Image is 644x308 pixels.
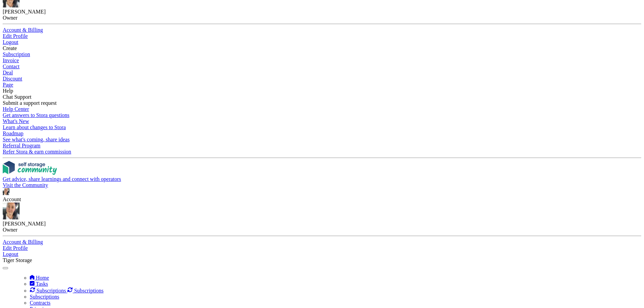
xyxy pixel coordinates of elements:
span: Account [3,196,21,202]
a: Logout [3,39,641,45]
div: [PERSON_NAME] [3,9,641,15]
a: Contracts [30,300,50,306]
div: Tiger Storage [3,257,641,263]
div: Get advice, share learnings and connect with operators [3,176,641,182]
div: See what's coming, share ideas [3,137,641,143]
a: Logout [3,251,641,257]
span: Visit the Community [3,182,48,188]
img: Becky Martin [3,188,9,195]
a: menu [30,281,48,287]
a: Invoice [3,57,641,64]
a: Help Center Get answers to Stora questions [3,106,641,118]
div: Owner [3,15,641,21]
a: menu [30,275,49,281]
span: Subscriptions [37,288,66,293]
div: [PERSON_NAME] [3,221,641,227]
span: Roadmap [3,131,23,136]
span: Home [36,275,49,281]
a: Page [3,82,641,88]
span: What's New [3,118,29,124]
span: Tasks [36,281,48,287]
a: Subscriptions [30,294,59,300]
a: Contact [3,64,641,70]
a: menu [30,288,67,293]
button: Close navigation [3,267,8,269]
span: Chat Support [3,94,31,100]
div: Owner [3,227,641,233]
span: Referral Program [3,143,41,148]
span: Help Center [3,106,29,112]
img: community-logo-e120dcb29bea30313fccf008a00513ea5fe9ad107b9d62852cae38739ed8438e.svg [3,161,57,175]
li: Home [30,275,641,281]
a: Referral Program Refer Stora & earn commission [3,143,641,155]
a: Deal [3,70,641,76]
div: Refer Stora & earn commission [3,149,641,155]
span: Subscriptions [74,288,103,293]
a: Account & Billing [3,27,641,33]
a: Edit Profile [3,245,641,251]
li: Subscriptions [30,287,641,294]
a: Account & Billing [3,239,641,245]
span: Help [3,88,13,94]
a: Edit Profile [3,33,641,39]
div: Submit a support request [3,100,641,106]
a: Roadmap See what's coming, share ideas [3,131,641,143]
a: Subscription [3,51,641,57]
div: Learn about changes to Stora [3,124,641,131]
div: Get answers to Stora questions [3,112,641,118]
span: Create [3,45,17,51]
a: Discount [3,76,641,82]
a: menu [67,288,103,293]
a: What's New Learn about changes to Stora [3,118,641,131]
a: Get advice, share learnings and connect with operators Visit the Community [3,161,641,188]
img: Becky Martin [3,203,20,219]
li: Tasks [30,281,641,287]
